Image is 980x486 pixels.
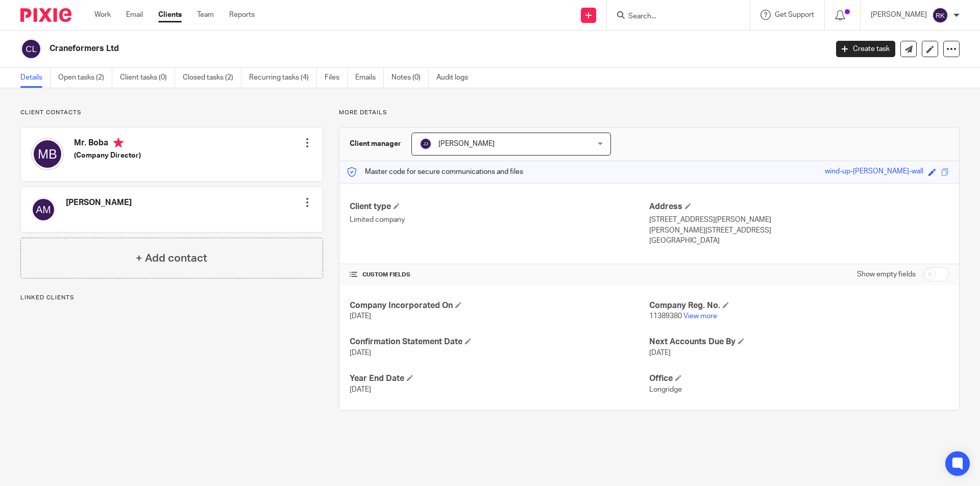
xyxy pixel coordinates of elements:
span: 11389380 [649,313,682,320]
a: Closed tasks (2) [183,68,241,88]
p: [PERSON_NAME][STREET_ADDRESS] [649,225,949,236]
p: Client contacts [20,109,323,117]
h3: Client manager [350,139,401,149]
a: Work [94,10,111,20]
h4: Confirmation Statement Date [350,337,649,347]
a: Reports [229,10,255,20]
div: wind-up-[PERSON_NAME]-wall [825,166,923,178]
a: Open tasks (2) [58,68,112,88]
img: svg%3E [31,138,64,170]
a: Client tasks (0) [120,68,175,88]
h4: Client type [350,201,649,212]
a: Audit logs [436,68,476,88]
p: Linked clients [20,294,323,302]
a: Recurring tasks (4) [249,68,317,88]
p: Limited company [350,215,649,225]
span: [DATE] [350,313,371,320]
h4: [PERSON_NAME] [66,197,132,208]
img: Pixie [20,8,71,22]
p: Master code for secure communications and files [347,167,523,177]
h4: Office [649,373,949,384]
span: Get Support [775,11,814,18]
p: [GEOGRAPHIC_DATA] [649,236,949,246]
span: [DATE] [649,349,671,356]
h5: (Company Director) [74,150,141,161]
a: View more [683,313,717,320]
p: [PERSON_NAME] [871,10,927,20]
h4: Company Incorporated On [350,300,649,311]
p: More details [339,109,960,117]
span: [DATE] [350,349,371,356]
label: Show empty fields [857,269,916,279]
a: Email [126,10,143,20]
input: Search [627,12,719,21]
a: Clients [158,10,182,20]
a: Emails [355,68,384,88]
h4: Year End Date [350,373,649,384]
span: Longridge [649,386,682,393]
h4: Mr. Boba [74,138,141,150]
h4: Company Reg. No. [649,300,949,311]
img: svg%3E [420,138,432,150]
i: Primary [113,138,124,148]
img: svg%3E [20,38,42,60]
a: Notes (0) [391,68,429,88]
a: Details [20,68,51,88]
h4: CUSTOM FIELDS [350,271,649,279]
span: [DATE] [350,386,371,393]
a: Files [325,68,348,88]
h4: Next Accounts Due By [649,337,949,347]
span: [PERSON_NAME] [438,140,495,147]
img: svg%3E [31,197,56,222]
h4: + Add contact [136,250,207,266]
img: svg%3E [932,7,948,23]
h2: Craneformers Ltd [50,43,667,54]
a: Create task [836,41,895,57]
a: Team [197,10,214,20]
h4: Address [649,201,949,212]
p: [STREET_ADDRESS][PERSON_NAME] [649,215,949,225]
